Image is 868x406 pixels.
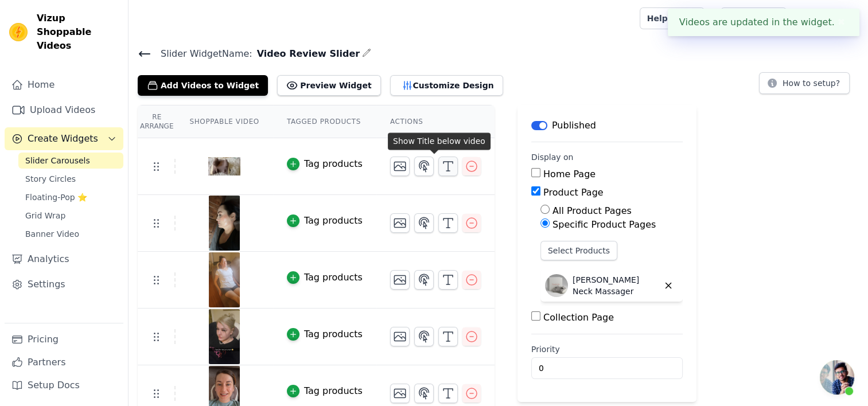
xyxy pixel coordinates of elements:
[545,274,568,297] img: Noémia Neck Massager
[721,7,787,29] a: Book Demo
[9,23,28,41] img: Vizup
[37,11,119,53] span: Vizup Shoppable Videos
[304,271,363,284] div: Tag products
[668,9,859,36] div: Videos are updated in the widget.
[304,214,363,228] div: Tag products
[287,327,363,341] button: Tag products
[540,241,617,260] button: Select Products
[759,80,850,91] a: How to setup?
[390,213,410,233] button: Change Thumbnail
[835,15,848,29] button: Close
[5,374,123,397] a: Setup Docs
[277,75,380,96] button: Preview Widget
[138,106,176,138] th: Re Arrange
[552,119,596,132] p: Published
[820,360,854,395] a: Open chat
[304,157,363,171] div: Tag products
[138,75,268,96] button: Add Videos to Widget
[5,127,123,150] button: Create Widgets
[362,46,371,61] div: Edit Name
[552,219,656,230] label: Specific Product Pages
[273,106,376,138] th: Tagged Products
[25,155,90,166] span: Slider Carousels
[543,169,595,179] label: Home Page
[208,139,240,194] img: tn-3ae56f92df2b49bcb1978c32b3a48deb.png
[5,99,123,122] a: Upload Videos
[287,157,363,171] button: Tag products
[531,151,574,163] legend: Display on
[5,328,123,351] a: Pricing
[543,187,604,198] label: Product Page
[252,47,360,61] span: Video Review Slider
[208,252,240,307] img: vizup-images-28d6.png
[390,157,410,176] button: Change Thumbnail
[287,384,363,398] button: Tag products
[176,106,273,138] th: Shoppable Video
[304,327,363,341] div: Tag products
[531,343,683,355] label: Priority
[25,173,76,185] span: Story Circles
[304,384,363,398] div: Tag products
[376,106,495,138] th: Actions
[28,132,98,146] span: Create Widgets
[759,72,850,94] button: How to setup?
[640,7,704,29] a: Help Setup
[814,8,859,29] p: My Store
[390,270,410,290] button: Change Thumbnail
[390,75,503,96] button: Customize Design
[5,273,123,296] a: Settings
[25,192,87,203] span: Floating-Pop ⭐
[552,205,632,216] label: All Product Pages
[287,271,363,284] button: Tag products
[543,312,614,323] label: Collection Page
[573,274,659,297] p: [PERSON_NAME] Neck Massager
[659,276,678,295] button: Delete widget
[5,73,123,96] a: Home
[208,196,240,251] img: vizup-images-97cc.png
[18,208,123,224] a: Grid Wrap
[390,384,410,403] button: Change Thumbnail
[151,47,252,61] span: Slider Widget Name:
[18,153,123,169] a: Slider Carousels
[5,351,123,374] a: Partners
[287,214,363,228] button: Tag products
[208,309,240,364] img: vizup-images-f7a1.png
[18,171,123,187] a: Story Circles
[390,327,410,346] button: Change Thumbnail
[5,248,123,271] a: Analytics
[796,8,859,29] button: M My Store
[18,189,123,205] a: Floating-Pop ⭐
[25,228,79,240] span: Banner Video
[18,226,123,242] a: Banner Video
[25,210,65,221] span: Grid Wrap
